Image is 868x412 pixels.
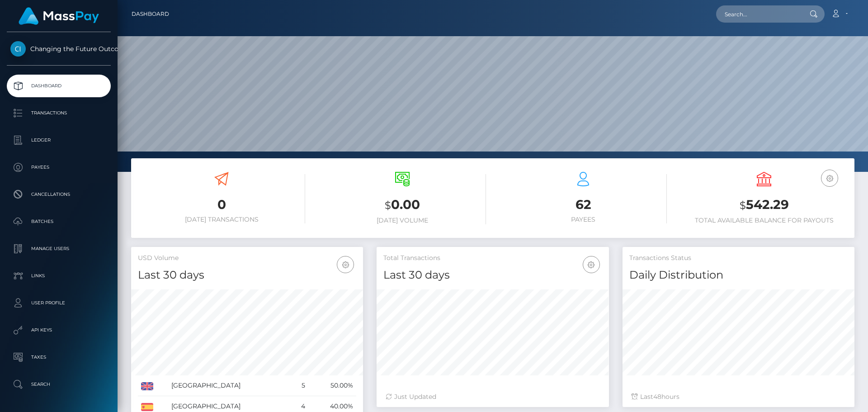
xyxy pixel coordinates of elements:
img: MassPay Logo [19,7,99,25]
a: User Profile [7,292,111,314]
p: Payees [10,161,107,174]
h6: [DATE] Transactions [138,216,305,223]
small: $ [385,199,391,212]
a: Ledger [7,129,111,152]
td: 50.00% [308,375,356,396]
p: Manage Users [10,242,107,256]
p: Taxes [10,350,107,364]
h5: USD Volume [138,254,356,263]
h5: Total Transactions [383,254,602,263]
div: Last hours [632,392,845,402]
div: Just Updated [386,392,599,402]
p: Cancellations [10,188,107,201]
a: Taxes [7,346,111,369]
a: Cancellations [7,183,111,206]
p: API Keys [10,323,107,337]
h4: Last 30 days [138,267,356,283]
p: Batches [10,215,107,228]
a: Manage Users [7,237,111,260]
a: Dashboard [7,75,111,97]
a: Links [7,265,111,287]
img: GB.png [141,382,153,390]
p: User Profile [10,296,107,310]
h4: Last 30 days [383,267,602,283]
img: ES.png [141,403,153,411]
h6: Payees [500,216,667,223]
h4: Daily Distribution [629,267,848,283]
p: Search [10,378,107,391]
a: Dashboard [132,5,169,24]
h3: 0 [138,196,305,213]
span: 48 [653,393,661,401]
h5: Transactions Status [629,254,848,263]
a: API Keys [7,319,111,341]
p: Ledger [10,133,107,147]
small: $ [740,199,746,212]
h3: 542.29 [680,196,848,214]
td: [GEOGRAPHIC_DATA] [168,375,292,396]
h6: Total Available Balance for Payouts [680,217,848,224]
a: Transactions [7,102,111,124]
p: Links [10,269,107,283]
p: Transactions [10,106,107,120]
h3: 0.00 [319,196,486,214]
a: Payees [7,156,111,179]
span: Changing the Future Outcome Inc [7,45,111,53]
a: Batches [7,210,111,233]
input: Search... [716,5,801,23]
p: Dashboard [10,79,107,93]
td: 5 [292,375,309,396]
h6: [DATE] Volume [319,217,486,224]
h3: 62 [500,196,667,213]
img: Changing the Future Outcome Inc [10,41,26,57]
a: Search [7,373,111,396]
